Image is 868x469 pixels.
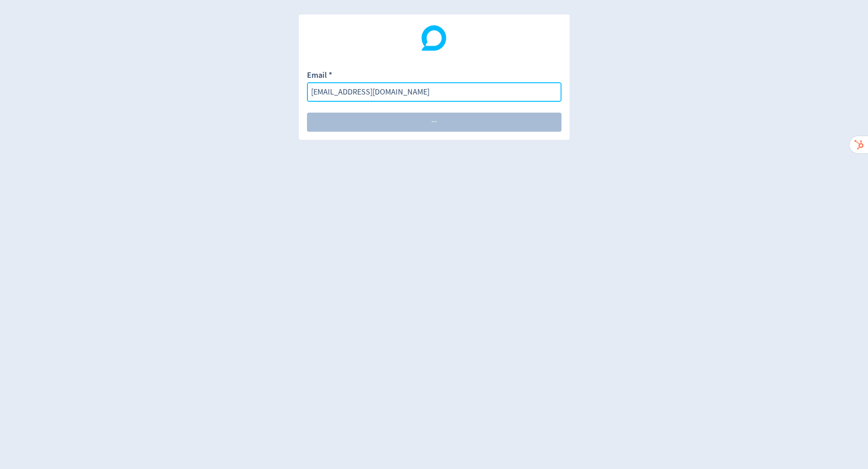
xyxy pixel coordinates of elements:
button: ··· [307,113,561,132]
span: · [433,118,435,126]
img: Digivizer Logo [421,25,447,51]
span: · [435,118,437,126]
label: Email * [307,70,332,82]
span: · [431,118,433,126]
